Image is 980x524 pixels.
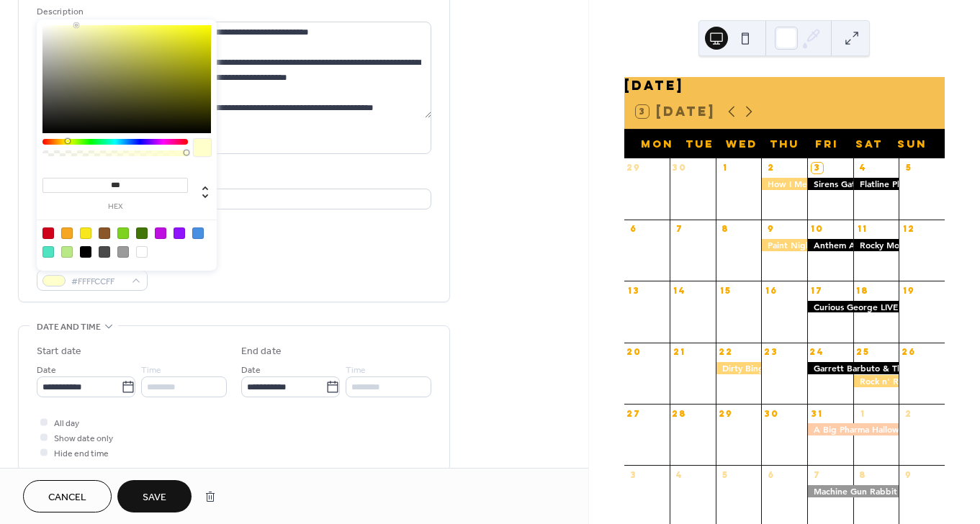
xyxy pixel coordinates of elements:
div: Anthem Avenue LIVE at The Trop! [807,239,853,251]
div: Fri [806,130,848,158]
div: 23 [765,347,776,358]
div: 8 [858,469,868,480]
div: 16 [765,285,776,296]
div: 17 [812,285,822,296]
span: Time [141,363,161,378]
div: #8B572A [99,227,110,239]
div: 2 [765,163,776,173]
div: 14 [674,285,685,296]
div: 26 [903,347,914,358]
div: #B8E986 [61,246,73,258]
div: 1 [858,408,868,419]
div: #4A4A4A [99,246,110,258]
span: Date [37,363,56,378]
div: Curious George LIVE at The Trop! [807,301,899,313]
div: Flatline Phoenix LIVE at The Trop! [853,178,899,190]
div: #FFFFFF [136,246,148,258]
div: Garrett Barbuto & The Hot Pursuit LIVE at The Trop! [807,362,899,374]
div: Rocky Mountain Fever LIVE at The Trop! [853,239,899,251]
div: 5 [720,469,731,480]
div: Paint Night at The Trop! [761,239,807,251]
div: Start date [37,344,81,359]
div: 3 [629,469,639,480]
div: 7 [674,224,685,235]
div: 7 [812,469,822,480]
div: 9 [765,224,776,235]
div: 13 [629,285,639,296]
div: 5 [903,163,914,173]
div: #50E3C2 [42,246,54,258]
span: Time [346,363,366,378]
div: Thu [763,130,806,158]
div: Description [37,4,428,19]
div: 20 [629,347,639,358]
span: All day [54,416,79,431]
div: #4A90E2 [192,227,204,239]
div: 29 [720,408,731,419]
div: Sirens Gate Band LIVE at The Trop! [807,178,853,190]
label: hex [42,203,188,211]
div: How I Met Your Mother Trivia at The Trop! [761,178,807,190]
div: 25 [858,347,868,358]
div: A Big Pharma Halloween Party at The Trop! [807,423,899,435]
div: #7ED321 [117,227,129,239]
div: 29 [629,163,639,173]
div: 4 [674,469,685,480]
div: #9013FE [174,227,185,239]
div: 9 [903,469,914,480]
div: 2 [903,408,914,419]
span: Save [143,490,166,505]
div: Rock n' Roll Drag Brunch! [853,375,899,387]
span: Date and time [37,320,101,335]
div: Dirty Bingo Hosted by Patti & John! [716,362,762,374]
div: 15 [720,285,731,296]
div: #F5A623 [61,227,73,239]
div: 6 [629,224,639,235]
div: 22 [720,347,731,358]
div: 11 [858,224,868,235]
div: 19 [903,285,914,296]
div: 12 [903,224,914,235]
div: 31 [812,408,822,419]
div: #000000 [80,246,91,258]
div: 27 [629,408,639,419]
span: Cancel [48,490,86,505]
button: Cancel [23,480,112,512]
button: Save [117,480,192,512]
span: Date [241,363,261,378]
span: Show date only [54,431,113,446]
div: Sun [891,130,933,158]
span: Hide end time [54,446,109,461]
div: Location [37,171,428,186]
div: [DATE] [624,77,945,94]
div: #F8E71C [80,227,91,239]
span: #FFFFCCFF [71,274,125,289]
div: #BD10E0 [155,227,166,239]
div: Machine Gun Rabbit LIVE at The Trop! [807,485,899,497]
div: 10 [812,224,822,235]
div: #9B9B9B [117,246,129,258]
div: Sat [848,130,891,158]
div: 18 [858,285,868,296]
div: Tue [678,130,721,158]
div: 24 [812,347,822,358]
div: #417505 [136,227,148,239]
div: 4 [858,163,868,173]
div: Mon [636,130,678,158]
div: 8 [720,224,731,235]
div: 28 [674,408,685,419]
div: End date [241,344,282,359]
div: Wed [721,130,763,158]
div: #D0021B [42,227,54,239]
div: 30 [674,163,685,173]
div: 3 [812,163,822,173]
div: 1 [720,163,731,173]
div: 6 [765,469,776,480]
div: 30 [765,408,776,419]
div: 21 [674,347,685,358]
